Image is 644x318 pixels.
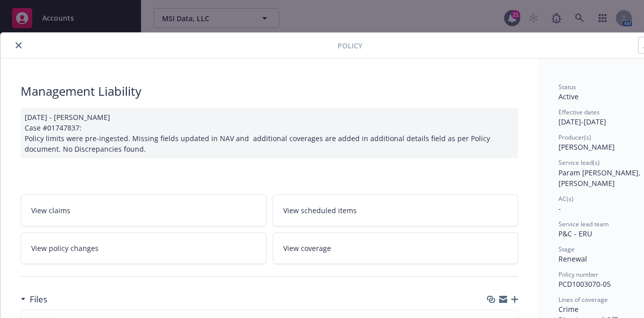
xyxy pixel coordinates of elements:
span: [PERSON_NAME] [558,142,615,152]
a: View coverage [273,232,519,264]
span: Lines of coverage [558,295,608,304]
div: Files [21,293,47,306]
span: P&C - ERU [558,229,592,238]
span: AC(s) [558,195,574,203]
a: View policy changes [21,232,267,264]
span: Policy number [558,270,598,279]
span: View policy changes [31,243,99,253]
span: View scheduled items [283,205,357,216]
span: Producer(s) [558,133,591,142]
span: Param [PERSON_NAME], [PERSON_NAME] [558,168,642,188]
span: Service lead team [558,220,609,228]
a: View claims [21,195,267,226]
div: [DATE] - [PERSON_NAME] Case #01747837: Policy limits were pre-ingested. Missing fields updated in... [21,108,518,158]
span: View claims [31,205,70,216]
span: Effective dates [558,108,600,116]
div: Management Liability [21,83,518,100]
span: Active [558,92,579,101]
span: Stage [558,245,575,253]
span: PCD1003070-05 [558,279,611,289]
span: Policy [338,40,362,51]
span: Renewal [558,254,587,264]
span: Status [558,83,576,91]
h3: Files [30,293,47,306]
span: View coverage [283,243,331,253]
button: close [13,39,25,51]
span: Service lead(s) [558,158,600,167]
span: - [558,204,561,213]
a: View scheduled items [273,195,519,226]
